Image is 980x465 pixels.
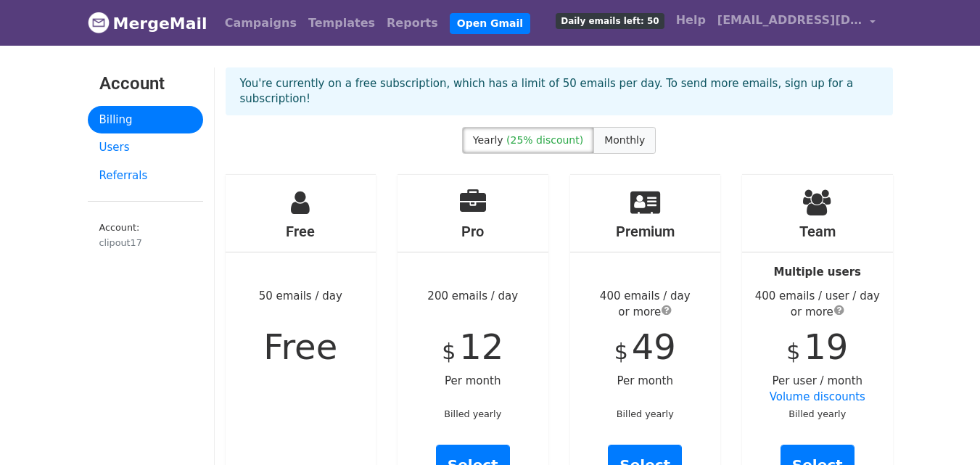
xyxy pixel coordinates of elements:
span: Daily emails left: 50 [556,13,664,29]
span: 49 [632,326,676,367]
a: Help [670,6,712,35]
h4: Free [226,223,376,240]
span: Monthly [604,134,645,146]
span: Free [263,326,337,367]
strong: Multiple users [774,266,861,279]
span: 19 [804,326,848,367]
h4: Team [742,223,893,240]
a: Reports [381,9,444,38]
span: [EMAIL_ADDRESS][DOMAIN_NAME] [717,12,862,29]
small: Billed yearly [617,408,674,419]
div: clipout17 [99,236,192,250]
a: Referrals [88,162,203,190]
a: Templates [302,9,381,38]
a: Campaigns [219,9,302,38]
span: $ [614,339,628,364]
a: Billing [88,106,203,134]
span: $ [442,339,456,364]
span: Yearly [473,134,503,146]
p: You're currently on a free subscription, which has a limit of 50 emails per day. To send more ema... [240,76,878,107]
a: Users [88,133,203,162]
span: (25% discount) [506,134,583,146]
small: Billed yearly [788,408,846,419]
h4: Pro [398,223,548,240]
h4: Premium [570,223,721,240]
img: MergeMail logo [88,12,110,33]
h3: Account [99,73,192,94]
a: Volume discounts [770,390,865,403]
small: Account: [99,222,192,250]
div: 400 emails / day or more [570,288,721,321]
a: [EMAIL_ADDRESS][DOMAIN_NAME] [712,6,881,40]
a: Daily emails left: 50 [550,6,670,35]
span: $ [786,339,800,364]
span: 12 [459,326,503,367]
a: Open Gmail [450,13,530,34]
iframe: Chat Widget [907,395,980,465]
a: MergeMail [88,8,207,38]
div: 400 emails / user / day or more [742,288,893,321]
small: Billed yearly [444,408,501,419]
